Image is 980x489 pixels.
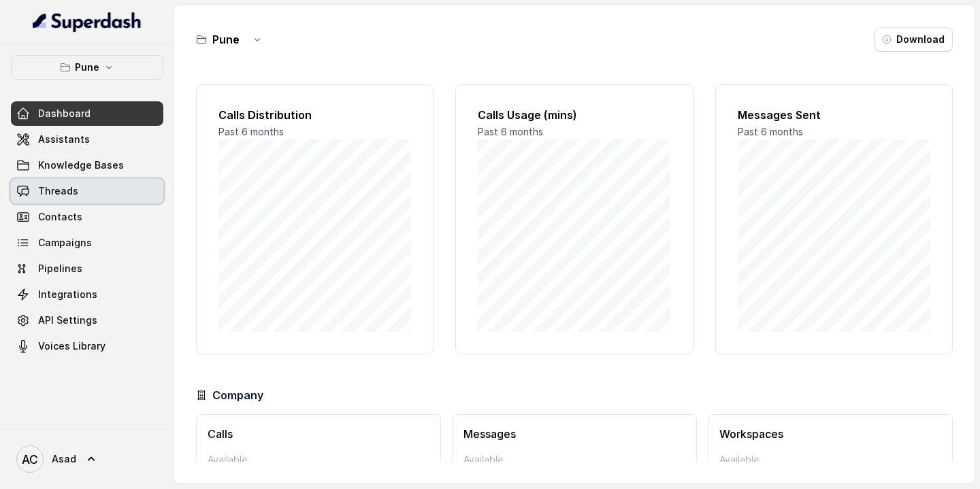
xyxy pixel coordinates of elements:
[11,101,163,126] a: Dashboard
[38,133,90,146] span: Assistants
[719,453,941,467] p: Available
[875,27,953,52] button: Download
[208,426,429,442] h3: Calls
[38,158,124,172] span: Knowledge Bases
[38,107,91,120] span: Dashboard
[38,339,105,353] span: Voices Library
[738,126,803,137] span: Past 6 months
[38,184,78,198] span: Threads
[11,231,163,255] a: Campaigns
[11,55,163,80] button: Pune
[33,11,142,33] img: light.svg
[22,452,38,467] text: AC
[463,426,685,442] h3: Messages
[38,210,82,224] span: Contacts
[38,288,97,301] span: Integrations
[463,453,685,467] p: Available
[38,314,97,327] span: API Settings
[218,107,411,123] h2: Calls Distribution
[719,426,941,442] h3: Workspaces
[11,205,163,229] a: Contacts
[11,282,163,307] a: Integrations
[11,308,163,333] a: API Settings
[478,126,543,137] span: Past 6 months
[38,262,82,275] span: Pipelines
[212,387,263,403] h3: Company
[11,334,163,358] a: Voices Library
[738,107,930,123] h2: Messages Sent
[478,107,670,123] h2: Calls Usage (mins)
[38,236,92,250] span: Campaigns
[218,126,284,137] span: Past 6 months
[208,453,429,467] p: Available
[11,153,163,178] a: Knowledge Bases
[11,179,163,203] a: Threads
[11,440,163,478] a: Asad
[75,59,99,75] p: Pune
[11,127,163,152] a: Assistants
[212,31,240,48] h3: Pune
[11,256,163,281] a: Pipelines
[52,452,76,466] span: Asad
